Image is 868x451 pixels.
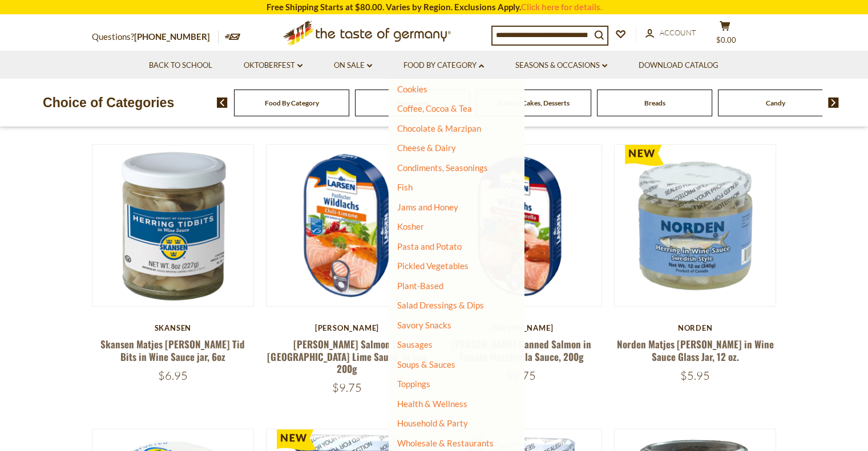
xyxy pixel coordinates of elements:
a: Norden Matjes [PERSON_NAME] in Wine Sauce Glass Jar, 12 oz. [617,337,774,363]
a: On Sale [334,59,372,72]
a: Health & Wellness [397,396,467,412]
a: [PERSON_NAME] Salmon in [GEOGRAPHIC_DATA] Lime Sauce, in can 200g [267,337,426,376]
a: Cheese & Dairy [397,143,456,153]
a: Coffee, Cocoa & Tea [397,103,472,113]
a: Food By Category [265,99,319,107]
a: Breads [644,99,665,107]
a: Plant-Based [397,281,443,291]
a: Savory Snacks [397,320,451,330]
a: Pickled Vegetables [397,261,469,271]
a: Seasons & Occasions [515,59,607,72]
img: previous arrow [217,97,228,108]
a: Toppings [397,379,430,389]
a: Chocolate & Marzipan [397,123,481,133]
a: Baking, Cakes, Desserts [498,99,570,107]
div: [PERSON_NAME] [266,323,429,332]
a: Oktoberfest [244,59,302,72]
span: $0.00 [716,35,736,44]
a: Back to School [149,59,212,72]
a: Kosher [397,221,424,231]
img: next arrow [828,97,839,108]
button: $0.00 [708,21,742,49]
a: Wholesale & Restaurants [397,435,494,451]
p: Questions? [92,30,219,44]
a: Fish [397,182,413,192]
img: Skansen Matjes Herring Tid Bits in Wine Sauce jar, 6oz [92,145,254,306]
a: Click here for details. [521,2,602,12]
a: Salad Dressings & Dips [397,300,484,310]
a: [PHONE_NUMBER] [134,31,210,42]
div: Skansen [92,323,255,332]
a: Food By Category [403,59,484,72]
a: Household & Party [397,415,468,431]
a: Soups & Sauces [397,359,455,369]
div: Norden [614,323,777,332]
span: Account [660,28,696,37]
a: Candy [766,99,785,107]
span: $9.75 [332,380,362,395]
img: Norden Matjes Herring in Wine Sauce Glass Jar, 12 oz. [615,145,776,306]
a: Condiments, Seasonings [397,162,488,173]
a: Download Catalog [639,59,718,72]
a: Skansen Matjes [PERSON_NAME] Tid Bits in Wine Sauce jar, 6oz [100,337,245,363]
a: Account [645,27,696,39]
a: Cookies [397,84,427,94]
a: Sausages [397,339,433,350]
span: $6.95 [158,368,188,383]
img: Larsen Salmon in Chili Lime Sauce, in can 200g [267,145,428,306]
a: Jams and Honey [397,202,458,212]
span: $5.95 [680,368,710,383]
a: Pasta and Potato [397,241,462,251]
